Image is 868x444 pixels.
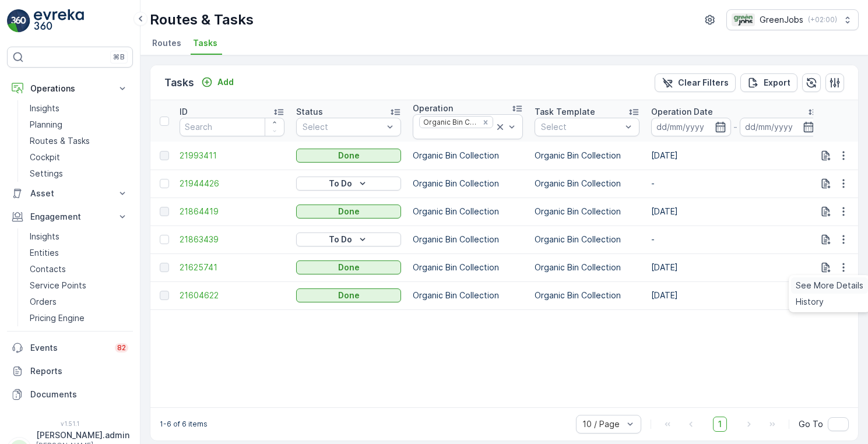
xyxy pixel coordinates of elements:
[152,37,181,49] span: Routes
[30,151,60,163] p: Cockpit
[160,263,169,272] div: Toggle Row Selected
[645,198,825,225] td: [DATE]
[36,429,129,441] p: [PERSON_NAME].admin
[329,234,352,245] p: To Do
[645,281,825,309] td: [DATE]
[160,420,208,429] p: 1-6 of 6 items
[726,9,859,30] button: GreenJobs(+02:00)
[180,262,284,273] a: 21625741
[651,106,713,118] p: Operation Date
[338,150,360,161] p: Done
[678,77,729,89] p: Clear Filters
[30,365,128,377] p: Reports
[535,290,639,301] p: Organic Bin Collection
[791,277,868,294] a: See More Details
[217,76,234,88] p: Add
[30,231,59,242] p: Insights
[160,151,169,160] div: Toggle Row Selected
[25,149,133,165] a: Cockpit
[413,206,523,217] p: Organic Bin Collection
[535,106,595,118] p: Task Template
[25,133,133,149] a: Routes & Tasks
[796,296,824,308] span: History
[180,290,284,301] a: 21604622
[30,280,86,291] p: Service Points
[164,75,194,91] p: Tasks
[25,277,133,294] a: Service Points
[7,383,133,406] a: Documents
[25,100,133,117] a: Insights
[645,253,825,281] td: [DATE]
[25,117,133,133] a: Planning
[479,118,492,127] div: Remove Organic Bin Collection
[296,232,401,246] button: To Do
[413,290,523,301] p: Organic Bin Collection
[413,234,523,245] p: Organic Bin Collection
[25,245,133,261] a: Entities
[7,360,133,383] a: Reports
[30,119,62,131] p: Planning
[30,211,110,223] p: Engagement
[535,178,639,189] p: Organic Bin Collection
[651,118,731,136] input: dd/mm/yyyy
[535,150,639,161] p: Organic Bin Collection
[30,263,66,275] p: Contacts
[420,117,478,128] div: Organic Bin Collection
[541,121,621,133] p: Select
[30,135,90,147] p: Routes & Tasks
[296,205,401,219] button: Done
[180,206,284,217] a: 21864419
[740,118,820,136] input: dd/mm/yyyy
[160,235,169,244] div: Toggle Row Selected
[25,165,133,182] a: Settings
[7,420,133,427] span: v 1.51.1
[338,262,360,273] p: Done
[799,418,823,430] span: Go To
[25,228,133,245] a: Insights
[30,389,128,400] p: Documents
[413,150,523,161] p: Organic Bin Collection
[764,77,790,89] p: Export
[296,149,401,163] button: Done
[160,207,169,216] div: Toggle Row Selected
[30,247,59,259] p: Entities
[25,261,133,277] a: Contacts
[196,75,238,89] button: Add
[7,336,133,360] a: Events82
[7,9,30,33] img: logo
[193,37,217,49] span: Tasks
[296,288,401,302] button: Done
[329,178,352,189] p: To Do
[150,10,254,29] p: Routes & Tasks
[413,103,453,114] p: Operation
[30,312,85,324] p: Pricing Engine
[296,106,323,118] p: Status
[7,205,133,228] button: Engagement
[303,121,383,133] p: Select
[30,188,110,199] p: Asset
[338,206,360,217] p: Done
[30,103,59,114] p: Insights
[160,179,169,188] div: Toggle Row Selected
[180,106,188,118] p: ID
[180,150,284,161] span: 21993411
[713,417,727,432] span: 1
[25,310,133,326] a: Pricing Engine
[645,225,825,253] td: -
[296,260,401,274] button: Done
[25,294,133,310] a: Orders
[733,120,737,134] p: -
[338,290,360,301] p: Done
[180,178,284,189] a: 21944426
[30,168,63,179] p: Settings
[645,170,825,198] td: -
[30,342,108,354] p: Events
[34,9,84,33] img: logo_light-DOdMpM7g.png
[732,13,755,26] img: Green_Jobs_Logo.png
[180,118,284,136] input: Search
[180,234,284,245] span: 21863439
